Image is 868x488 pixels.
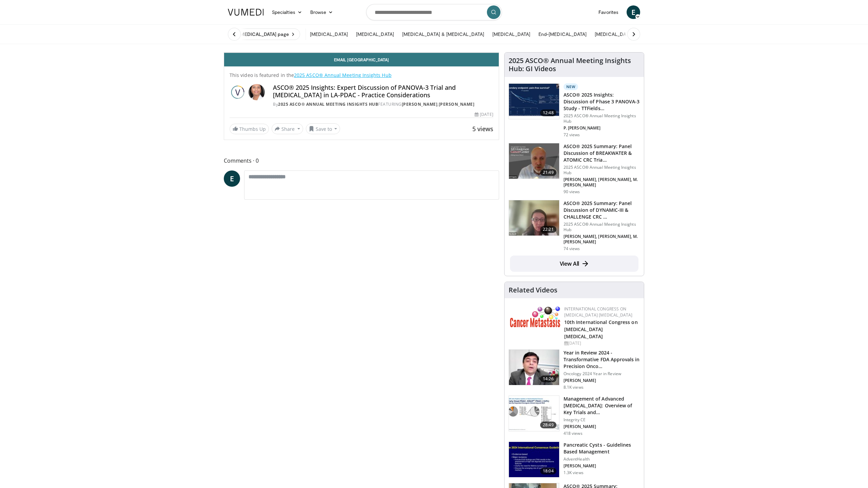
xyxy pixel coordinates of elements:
img: Avatar [249,84,265,100]
input: Search topics, interventions [366,4,502,20]
h4: Related Videos [509,286,557,294]
img: 1effa7b6-5838-4c12-ac81-928a8df6e8c4.150x105_q85_crop-smart_upscale.jpg [509,396,559,431]
h3: ASCO® 2025 Insights: Discussion of Phase 3 PANOVA-3 Study - TTFields… [564,91,640,112]
p: 2025 ASCO® Annual Meeting Insights Hub [564,113,640,124]
p: 8.1K views [564,385,584,390]
a: View All [510,256,638,272]
a: Email [GEOGRAPHIC_DATA] [224,53,499,66]
img: 157cebbd-40ea-4e09-a573-b3eb438a9777.150x105_q85_crop-smart_upscale.jpg [509,442,559,477]
a: 2025 ASCO® Annual Meeting Insights Hub [278,101,378,107]
p: [PERSON_NAME], [PERSON_NAME], M. [PERSON_NAME] [564,177,640,188]
h4: 2025 ASCO® Annual Meeting Insights Hub: GI Videos [509,57,640,73]
div: By FEATURING , [273,101,493,107]
h3: Pancreatic Cysts - Guidelines Based Management [564,442,640,455]
div: [DATE] [564,340,638,346]
a: End-[MEDICAL_DATA] [534,27,591,41]
p: 1.3K views [564,470,584,475]
p: Integrity CE [564,417,640,423]
a: E [627,5,640,19]
span: 22:21 [540,226,556,233]
p: AdventHealth [564,456,640,462]
span: 18:04 [540,468,556,474]
a: Specialties [268,5,306,19]
a: 21:49 ASCO® 2025 Summary: Panel Discussion of BREAKWATER & ATOMIC CRC Tria… 2025 ASCO® Annual Mee... [509,143,640,195]
p: [PERSON_NAME] [564,424,640,429]
p: This video is featured in the [230,72,493,79]
a: 18:04 Pancreatic Cysts - Guidelines Based Management AdventHealth [PERSON_NAME] 1.3K views [509,442,640,477]
a: [MEDICAL_DATA] [591,27,637,41]
span: 21:49 [540,169,556,176]
p: 74 views [564,246,580,251]
a: 22:21 ASCO® 2025 Summary: Panel Discussion of DYNAMIC-III & CHALLENGE CRC … 2025 ASCO® Annual Mee... [509,200,640,251]
a: Favorites [594,5,623,19]
a: E [224,170,240,187]
a: 10th International Congress on [MEDICAL_DATA] [MEDICAL_DATA] [564,319,638,340]
span: 5 views [472,125,493,133]
img: fb6dff34-b6f0-4792-9333-0ce662a89c17.150x105_q85_crop-smart_upscale.jpg [509,200,559,236]
a: 2025 ASCO® Annual Meeting Insights Hub [294,72,392,78]
a: [PERSON_NAME] [439,101,475,107]
a: International Congress on [MEDICAL_DATA] [MEDICAL_DATA] [564,306,633,318]
span: 12:48 [540,109,556,116]
img: 6ff8bc22-9509-4454-a4f8-ac79dd3b8976.png.150x105_q85_autocrop_double_scale_upscale_version-0.2.png [510,306,561,327]
img: 22cacae0-80e8-46c7-b946-25cff5e656fa.150x105_q85_crop-smart_upscale.jpg [509,350,559,385]
a: Thumbs Up [230,124,269,134]
span: Comments 0 [224,156,499,165]
img: 2cfbf605-fadd-4770-bd07-90a968725ae8.150x105_q85_crop-smart_upscale.jpg [509,84,559,119]
p: [PERSON_NAME], [PERSON_NAME], M. [PERSON_NAME] [564,234,640,245]
p: Oncology 2024 Year in Review [564,371,640,377]
a: Browse [306,5,337,19]
p: P. [PERSON_NAME] [564,125,640,131]
img: 5b1c5709-4668-4fdc-89c0-4570bb06615b.150x105_q85_crop-smart_upscale.jpg [509,143,559,179]
h3: Management of Advanced [MEDICAL_DATA]: Overview of Key Trials and… [564,395,640,416]
span: 14:26 [540,375,556,382]
h3: ASCO® 2025 Summary: Panel Discussion of BREAKWATER & ATOMIC CRC Tria… [564,143,640,163]
p: 418 views [564,431,583,436]
a: 28:49 Management of Advanced [MEDICAL_DATA]: Overview of Key Trials and… Integrity CE [PERSON_NAM... [509,395,640,436]
img: 2025 ASCO® Annual Meeting Insights Hub [230,84,246,100]
a: 12:48 New ASCO® 2025 Insights: Discussion of Phase 3 PANOVA-3 Study - TTFields… 2025 ASCO® Annual... [509,83,640,138]
a: [MEDICAL_DATA] & [MEDICAL_DATA] [398,27,488,41]
p: 2025 ASCO® Annual Meeting Insights Hub [564,165,640,176]
a: [MEDICAL_DATA] [306,27,352,41]
p: New [564,83,578,90]
img: VuMedi Logo [228,9,264,16]
p: 72 views [564,132,580,138]
h3: Year in Review 2024 - Transformative FDA Approvals in Precision Onco… [564,349,640,370]
p: 2025 ASCO® Annual Meeting Insights Hub [564,222,640,232]
a: [MEDICAL_DATA] [488,27,534,41]
div: [DATE] [475,111,493,118]
a: Visit [MEDICAL_DATA] page [224,28,300,40]
p: [PERSON_NAME] [564,378,640,383]
a: [PERSON_NAME] [402,101,438,107]
a: 14:26 Year in Review 2024 - Transformative FDA Approvals in Precision Onco… Oncology 2024 Year in... [509,349,640,390]
button: Share [272,123,303,134]
span: 28:49 [540,422,556,428]
p: 90 views [564,189,580,195]
button: Save to [306,123,340,134]
a: [MEDICAL_DATA] [352,27,398,41]
h3: ASCO® 2025 Summary: Panel Discussion of DYNAMIC-III & CHALLENGE CRC … [564,200,640,220]
p: [PERSON_NAME] [564,463,640,469]
h4: ASCO® 2025 Insights: Expert Discussion of PANOVA-3 Trial and [MEDICAL_DATA] in LA-PDAC - Practice... [273,84,493,99]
